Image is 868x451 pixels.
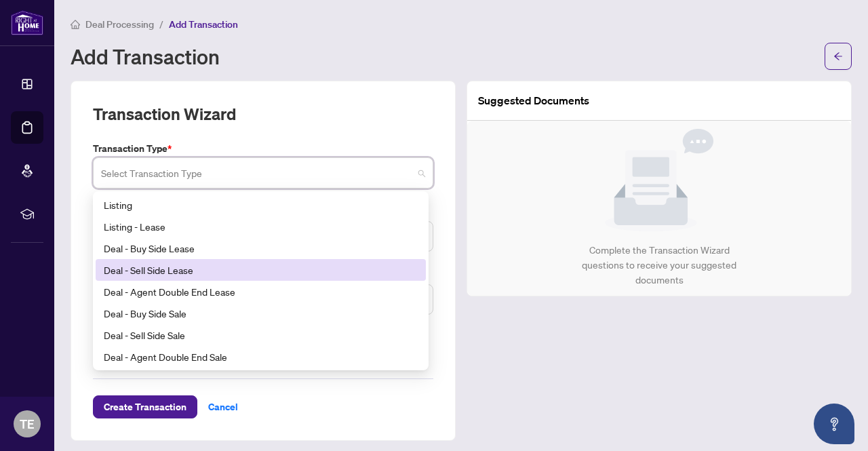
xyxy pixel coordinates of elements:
div: Listing [104,197,418,212]
div: Listing - Lease [96,216,426,237]
img: logo [11,10,43,35]
div: Deal - Buy Side Sale [104,306,418,321]
div: Deal - Agent Double End Lease [104,284,418,299]
li: / [159,16,163,32]
img: Null State Icon [605,129,713,232]
div: Deal - Buy Side Lease [96,237,426,259]
span: Cancel [208,396,238,418]
span: home [71,20,80,29]
h1: Add Transaction [71,45,220,67]
div: Deal - Agent Double End Lease [96,281,426,302]
div: Deal - Buy Side Sale [96,302,426,324]
div: Deal - Agent Double End Sale [104,349,418,364]
span: arrow-left [833,52,843,61]
div: Deal - Sell Side Sale [96,324,426,346]
button: Cancel [197,395,249,418]
span: Add Transaction [169,18,238,31]
div: Deal - Sell Side Lease [104,262,418,277]
h2: Transaction Wizard [93,103,236,125]
div: Deal - Buy Side Lease [104,241,418,256]
span: TE [20,414,35,433]
label: Transaction Type [93,141,433,156]
div: Listing [96,194,426,216]
div: Listing - Lease [104,219,418,234]
button: Create Transaction [93,395,197,418]
div: Deal - Agent Double End Sale [96,346,426,368]
div: Complete the Transaction Wizard questions to receive your suggested documents [568,243,751,288]
div: Deal - Sell Side Sale [104,328,418,342]
span: Deal Processing [85,18,154,31]
article: Suggested Documents [478,92,589,109]
div: Deal - Sell Side Lease [96,259,426,281]
span: Create Transaction [104,396,186,418]
button: Open asap [814,404,854,444]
